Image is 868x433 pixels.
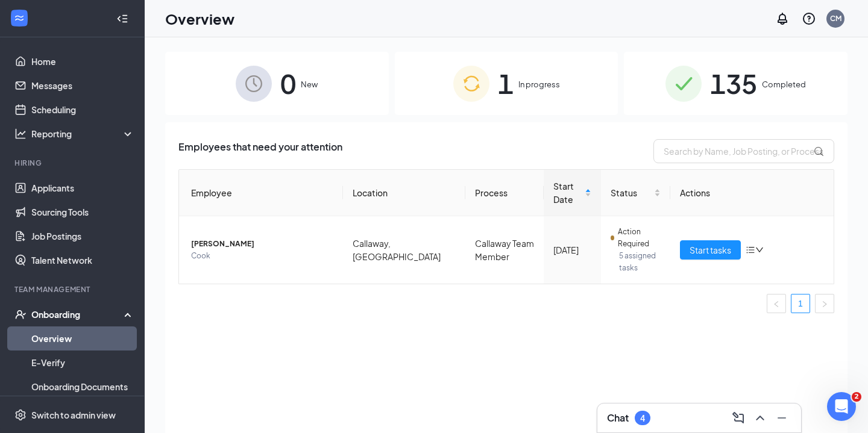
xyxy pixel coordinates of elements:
[821,301,828,308] span: right
[815,294,834,313] li: Next Page
[601,170,670,216] th: Status
[762,78,806,90] span: Completed
[14,158,132,168] div: Hiring
[767,294,786,313] li: Previous Page
[165,8,234,29] h1: Overview
[343,216,466,284] td: Callaway, [GEOGRAPHIC_DATA]
[191,238,333,250] span: [PERSON_NAME]
[710,63,757,104] span: 135
[13,12,25,24] svg: WorkstreamLogo
[179,170,343,216] th: Employee
[619,250,661,274] span: 5 assigned tasks
[465,216,544,284] td: Callaway Team Member
[791,294,810,313] a: 1
[690,243,731,257] span: Start tasks
[116,13,128,25] svg: Collapse
[31,200,134,224] a: Sourcing Tools
[755,246,764,254] span: down
[14,284,132,294] div: Team Management
[31,73,134,98] a: Messages
[31,248,134,272] a: Talent Network
[746,245,755,255] span: bars
[852,392,861,402] span: 2
[791,294,810,313] li: 1
[31,350,134,375] a: E-Verify
[767,294,786,313] button: left
[498,63,514,104] span: 1
[670,170,834,216] th: Actions
[830,13,841,23] div: CM
[31,128,135,140] div: Reporting
[653,139,834,163] input: Search by Name, Job Posting, or Process
[753,411,767,425] svg: ChevronUp
[773,301,780,308] span: left
[14,128,27,140] svg: Analysis
[14,409,27,421] svg: Settings
[31,98,134,122] a: Scheduling
[31,176,134,200] a: Applicants
[729,408,748,428] button: ComposeMessage
[772,408,791,428] button: Minimize
[14,308,27,320] svg: UserCheck
[731,411,746,425] svg: ComposeMessage
[31,326,134,350] a: Overview
[775,411,789,425] svg: Minimize
[618,226,660,250] span: Action Required
[607,411,629,425] h3: Chat
[31,308,124,320] div: Onboarding
[553,179,582,206] span: Start Date
[680,240,741,260] button: Start tasks
[191,250,333,262] span: Cook
[31,49,134,73] a: Home
[553,243,591,257] div: [DATE]
[827,392,856,421] iframe: Intercom live chat
[31,409,116,421] div: Switch to admin view
[750,408,770,428] button: ChevronUp
[280,63,296,104] span: 0
[518,78,560,90] span: In progress
[301,78,318,90] span: New
[31,375,134,399] a: Onboarding Documents
[815,294,834,313] button: right
[802,11,816,26] svg: QuestionInfo
[465,170,544,216] th: Process
[611,186,652,199] span: Status
[775,11,790,26] svg: Notifications
[343,170,466,216] th: Location
[31,224,134,248] a: Job Postings
[178,139,342,163] span: Employees that need your attention
[640,413,645,423] div: 4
